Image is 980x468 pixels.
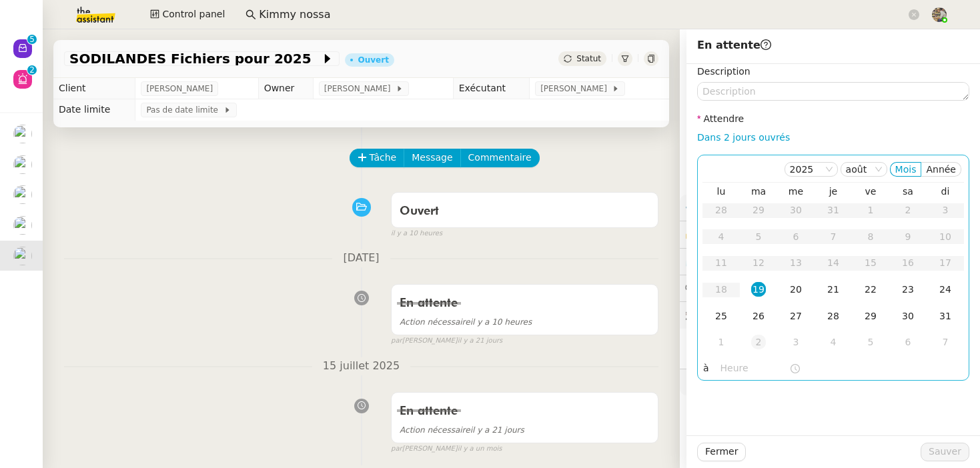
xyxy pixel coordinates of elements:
[901,309,915,323] div: 30
[53,78,135,99] td: Client
[370,150,397,165] span: Tâche
[13,216,32,235] img: users%2FHIWaaSoTa5U8ssS5t403NQMyZZE3%2Favatar%2Fa4be050e-05fa-4f28-bbe7-e7e8e4788720
[29,65,35,77] p: 2
[714,309,728,323] div: 25
[815,185,852,197] th: jeu.
[69,52,321,65] span: SODILANDES Fichiers pour 2025
[863,309,878,323] div: 29
[162,7,225,22] span: Control panel
[703,361,709,376] span: à
[863,335,878,349] div: 5
[702,329,740,356] td: 01/09/2025
[350,149,405,167] button: Tâche
[815,277,852,303] td: 21/08/2025
[826,309,841,323] div: 28
[13,155,32,174] img: users%2FHIWaaSoTa5U8ssS5t403NQMyZZE3%2Favatar%2Fa4be050e-05fa-4f28-bbe7-e7e8e4788720
[927,277,964,303] td: 24/08/2025
[685,227,772,242] span: 🔐
[790,163,833,176] nz-select-item: 2025
[740,303,777,330] td: 26/08/2025
[680,195,980,221] div: ⚙️Procédures
[391,443,402,455] span: par
[27,35,37,44] nz-badge-sup: 5
[27,65,37,75] nz-badge-sup: 2
[777,303,815,330] td: 27/08/2025
[852,277,889,303] td: 22/08/2025
[740,185,777,197] th: mar.
[142,5,233,24] button: Control panel
[751,309,766,323] div: 26
[751,335,766,349] div: 2
[358,56,389,64] div: Ouvert
[400,317,532,327] span: il y a 10 heures
[921,443,969,461] button: Sauver
[789,335,803,349] div: 3
[258,78,313,99] td: Owner
[685,256,871,267] span: ⏲️
[815,303,852,330] td: 28/08/2025
[697,39,771,51] span: En attente
[324,82,396,95] span: [PERSON_NAME]
[889,277,927,303] td: 23/08/2025
[312,357,410,375] span: 15 juillet 2025
[697,113,744,124] label: Attendre
[391,335,502,347] small: [PERSON_NAME]
[685,309,852,320] span: 🕵️
[400,405,458,417] span: En attente
[852,185,889,197] th: ven.
[453,78,529,99] td: Exécutant
[938,282,953,297] div: 24
[889,329,927,356] td: 06/09/2025
[926,164,956,175] span: Année
[714,335,728,349] div: 1
[927,185,964,197] th: dim.
[540,82,612,95] span: [PERSON_NAME]
[391,228,442,239] span: il y a 10 heures
[901,282,915,297] div: 23
[685,377,726,387] span: 🧴
[576,54,601,63] span: Statut
[938,309,953,323] div: 31
[680,275,980,301] div: 💬Commentaires
[740,329,777,356] td: 02/09/2025
[13,125,32,143] img: users%2FHIWaaSoTa5U8ssS5t403NQMyZZE3%2Favatar%2Fa4be050e-05fa-4f28-bbe7-e7e8e4788720
[815,329,852,356] td: 04/09/2025
[400,297,458,309] span: En attente
[412,150,452,165] span: Message
[146,103,223,117] span: Pas de date limite
[751,282,766,297] div: 19
[391,335,402,347] span: par
[468,150,532,165] span: Commentaire
[889,303,927,330] td: 30/08/2025
[13,247,32,265] img: users%2FAXgjBsdPtrYuxuZvIJjRexEdqnq2%2Favatar%2F1599931753966.jpeg
[852,329,889,356] td: 05/09/2025
[697,443,746,461] button: Fermer
[702,185,740,197] th: lun.
[697,66,751,77] label: Description
[685,200,755,215] span: ⚙️
[901,335,915,349] div: 6
[685,283,771,293] span: 💬
[460,149,540,167] button: Commentaire
[777,185,815,197] th: mer.
[400,205,439,217] span: Ouvert
[13,185,32,204] img: users%2FHIWaaSoTa5U8ssS5t403NQMyZZE3%2Favatar%2Fa4be050e-05fa-4f28-bbe7-e7e8e4788720
[927,329,964,356] td: 07/09/2025
[332,249,390,267] span: [DATE]
[826,335,841,349] div: 4
[680,369,980,395] div: 🧴Autres
[789,282,803,297] div: 20
[895,164,917,175] span: Mois
[789,309,803,323] div: 27
[846,163,882,176] nz-select-item: août
[702,303,740,330] td: 25/08/2025
[740,277,777,303] td: 19/08/2025
[720,361,789,376] input: Heure
[400,425,524,435] span: il y a 21 jours
[259,6,906,24] input: Rechercher
[927,303,964,330] td: 31/08/2025
[680,249,980,275] div: ⏲️Tâches 2734:47 3185actions
[400,425,470,435] span: Action nécessaire
[680,221,980,247] div: 🔐Données client
[400,317,470,327] span: Action nécessaire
